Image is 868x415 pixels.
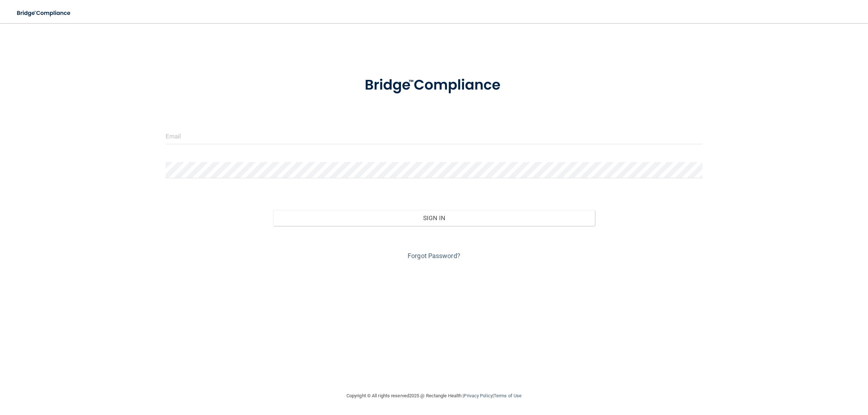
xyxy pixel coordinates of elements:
[464,393,492,398] a: Privacy Policy
[273,210,595,226] button: Sign In
[166,128,703,144] input: Email
[350,67,518,104] img: bridge_compliance_login_screen.278c3ca4.svg
[11,6,77,21] img: bridge_compliance_login_screen.278c3ca4.svg
[408,252,460,260] a: Forgot Password?
[302,384,566,407] div: Copyright © All rights reserved 2025 @ Rectangle Health | |
[494,393,522,398] a: Terms of Use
